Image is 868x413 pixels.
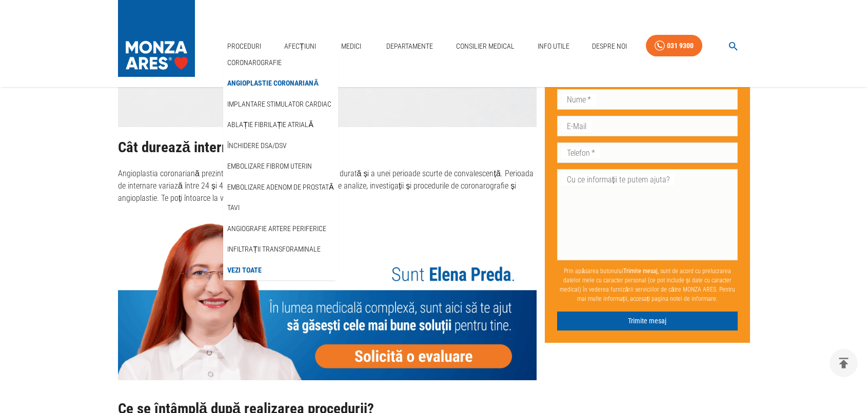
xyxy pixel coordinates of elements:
[225,96,333,113] a: Implantare stimulator cardiac
[118,139,537,156] h2: Cât durează internarea?
[223,197,338,218] div: TAVI
[557,262,738,307] p: Prin apăsarea butonului , sunt de acord cu prelucrarea datelor mele cu caracter personal (ce pot ...
[223,52,338,281] nav: secondary mailbox folders
[280,36,320,57] a: Afecțiuni
[118,213,537,380] img: null
[223,73,338,94] div: Angioplastie coronariană
[223,36,265,57] a: Proceduri
[223,94,338,115] div: Implantare stimulator cardiac
[223,114,338,135] div: Ablație fibrilație atrială
[646,35,702,57] a: 031 9300
[588,36,631,57] a: Despre Noi
[225,220,328,237] a: Angiografie artere periferice
[334,36,367,57] a: Medici
[623,267,658,275] b: Trimite mesaj
[225,75,321,92] a: Angioplastie coronariană
[225,137,289,154] a: Închidere DSA/DSV
[118,168,537,204] p: Angioplastia coronariană prezintă avantajul unei internări de scurtă durată și a unei perioade sc...
[225,54,284,71] a: Coronarografie
[382,36,437,57] a: Departamente
[667,39,694,52] div: 031 9300
[452,36,519,57] a: Consilier Medical
[223,239,338,260] div: Infiltrații transforaminale
[223,218,338,239] div: Angiografie artere periferice
[223,260,338,281] div: Vezi Toate
[223,156,338,177] div: Embolizare fibrom uterin
[557,312,738,331] button: Trimite mesaj
[223,52,338,73] div: Coronarografie
[225,262,264,279] a: Vezi Toate
[830,349,858,377] button: delete
[225,116,315,133] a: Ablație fibrilație atrială
[225,241,323,258] a: Infiltrații transforaminale
[225,158,314,175] a: Embolizare fibrom uterin
[223,177,338,198] div: Embolizare adenom de prostată
[225,179,336,196] a: Embolizare adenom de prostată
[534,36,574,57] a: Info Utile
[225,199,242,216] a: TAVI
[223,135,338,156] div: Închidere DSA/DSV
